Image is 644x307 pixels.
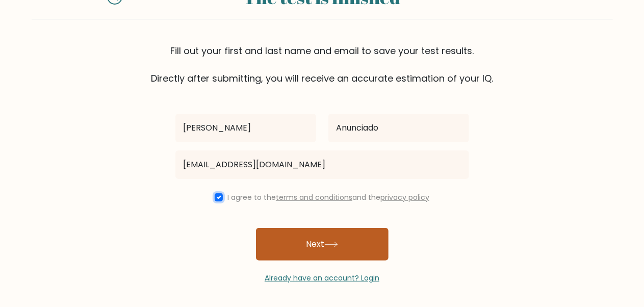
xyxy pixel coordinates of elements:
[175,114,316,142] input: First name
[32,44,613,85] div: Fill out your first and last name and email to save your test results. Directly after submitting,...
[380,192,429,202] a: privacy policy
[227,192,429,202] label: I agree to the and the
[276,192,352,202] a: terms and conditions
[256,228,389,261] button: Next
[265,273,379,283] a: Already have an account? Login
[175,150,469,179] input: Email
[328,114,469,142] input: Last name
